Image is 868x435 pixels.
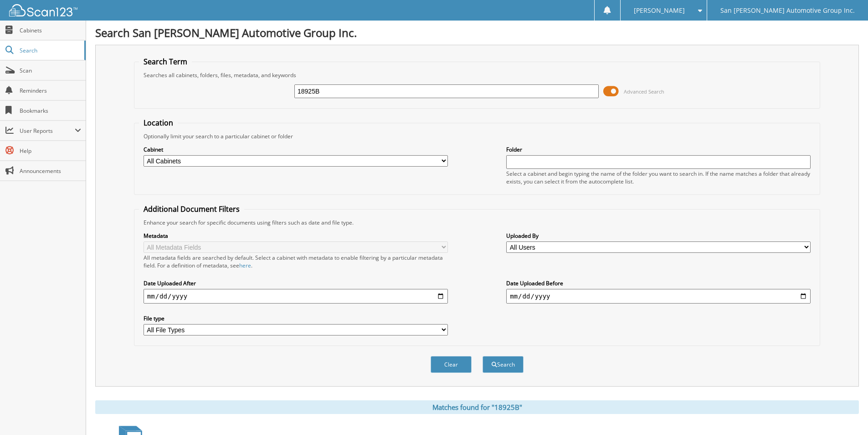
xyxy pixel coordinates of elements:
label: File type [144,314,448,322]
div: Enhance your search for specific documents using filters such as date and file type. [139,219,815,226]
div: Select a cabinet and begin typing the name of the folder you want to search in. If the name match... [506,170,811,185]
div: All metadata fields are searched by default. Select a cabinet with metadata to enable filtering b... [144,254,448,269]
span: [PERSON_NAME] [634,8,685,13]
legend: Location [139,118,178,128]
label: Folder [506,146,811,153]
span: User Reports [20,127,75,135]
span: Announcements [20,167,81,175]
input: end [506,289,811,304]
span: San [PERSON_NAME] Automotive Group Inc. [720,8,855,13]
span: Bookmarks [20,107,81,115]
div: Optionally limit your search to a particular cabinet or folder [139,132,815,140]
label: Metadata [144,232,448,240]
legend: Additional Document Filters [139,204,244,214]
legend: Search Term [139,57,192,67]
label: Date Uploaded After [144,279,448,287]
img: scan123-logo-white.svg [9,4,77,16]
span: Reminders [20,87,81,94]
button: Search [483,356,524,373]
div: Matches found for "18925B" [95,400,859,414]
a: here [239,262,251,269]
span: Help [20,147,81,155]
label: Cabinet [144,146,448,153]
span: Scan [20,67,81,74]
label: Date Uploaded Before [506,279,811,287]
input: start [144,289,448,304]
h1: Search San [PERSON_NAME] Automotive Group Inc. [95,25,859,40]
button: Clear [431,356,472,373]
span: Cabinets [20,26,81,34]
span: Advanced Search [624,88,664,95]
span: Search [20,47,80,54]
label: Uploaded By [506,232,811,240]
div: Searches all cabinets, folders, files, metadata, and keywords [139,71,815,79]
